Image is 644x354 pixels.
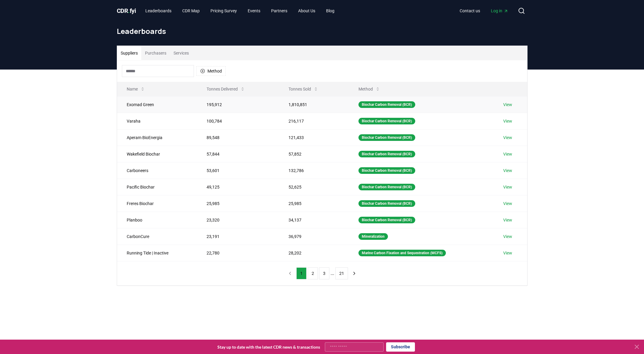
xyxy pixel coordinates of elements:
[279,162,349,179] td: 132,786
[197,113,279,129] td: 100,784
[117,162,197,179] td: Carboneers
[503,135,512,141] a: View
[202,83,250,95] button: Tonnes Delivered
[354,83,385,95] button: Method
[358,200,415,207] div: Biochar Carbon Removal (BCR)
[293,5,320,16] a: About Us
[308,267,318,279] button: 2
[279,212,349,228] td: 34,137
[197,162,279,179] td: 53,601
[117,129,197,146] td: Aperam BioEnergia
[358,118,415,124] div: Biochar Carbon Removal (BCR)
[486,5,513,16] a: Log in
[279,195,349,212] td: 25,985
[170,46,192,60] button: Services
[117,179,197,195] td: Pacific Biochar
[358,250,446,256] div: Marine Carbon Fixation and Sequestration (MCFS)
[279,129,349,146] td: 121,433
[331,270,334,277] li: ...
[349,267,359,279] button: next page
[503,250,512,256] a: View
[206,5,242,16] a: Pricing Survey
[503,151,512,157] a: View
[503,184,512,190] a: View
[358,167,415,174] div: Biochar Carbon Removal (BCR)
[455,5,513,16] nav: Main
[141,5,176,16] a: Leaderboards
[335,267,348,279] button: 21
[197,129,279,146] td: 89,548
[117,245,197,261] td: Running Tide | Inactive
[503,118,512,124] a: View
[128,7,130,14] span: .
[117,96,197,113] td: Exomad Green
[177,5,204,16] a: CDR Map
[197,179,279,195] td: 49,125
[279,228,349,245] td: 36,979
[117,113,197,129] td: Varaha
[279,245,349,261] td: 28,202
[197,228,279,245] td: 23,191
[197,146,279,162] td: 57,844
[266,5,292,16] a: Partners
[321,5,339,16] a: Blog
[503,168,512,174] a: View
[117,195,197,212] td: Freres Biochar
[122,83,150,95] button: Name
[358,217,415,223] div: Biochar Carbon Removal (BCR)
[455,5,485,16] a: Contact us
[197,195,279,212] td: 25,985
[358,233,388,240] div: Mineralization
[117,26,528,36] h1: Leaderboards
[279,96,349,113] td: 1,810,851
[141,46,170,60] button: Purchasers
[243,5,265,16] a: Events
[196,66,226,76] button: Method
[503,217,512,223] a: View
[117,7,136,15] a: CDR.fyi
[117,7,136,14] span: CDR fyi
[284,83,323,95] button: Tonnes Sold
[279,113,349,129] td: 216,117
[279,179,349,195] td: 52,625
[197,212,279,228] td: 23,320
[319,267,329,279] button: 3
[296,267,307,279] button: 1
[503,201,512,207] a: View
[117,146,197,162] td: Wakefield Biochar
[503,102,512,108] a: View
[197,245,279,261] td: 22,780
[358,134,415,141] div: Biochar Carbon Removal (BCR)
[503,234,512,239] a: View
[358,184,415,190] div: Biochar Carbon Removal (BCR)
[491,8,508,14] span: Log in
[279,146,349,162] td: 57,852
[117,228,197,245] td: CarbonCure
[197,96,279,113] td: 195,912
[358,101,415,108] div: Biochar Carbon Removal (BCR)
[117,46,141,60] button: Suppliers
[117,212,197,228] td: Planboo
[141,5,339,16] nav: Main
[358,151,415,157] div: Biochar Carbon Removal (BCR)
